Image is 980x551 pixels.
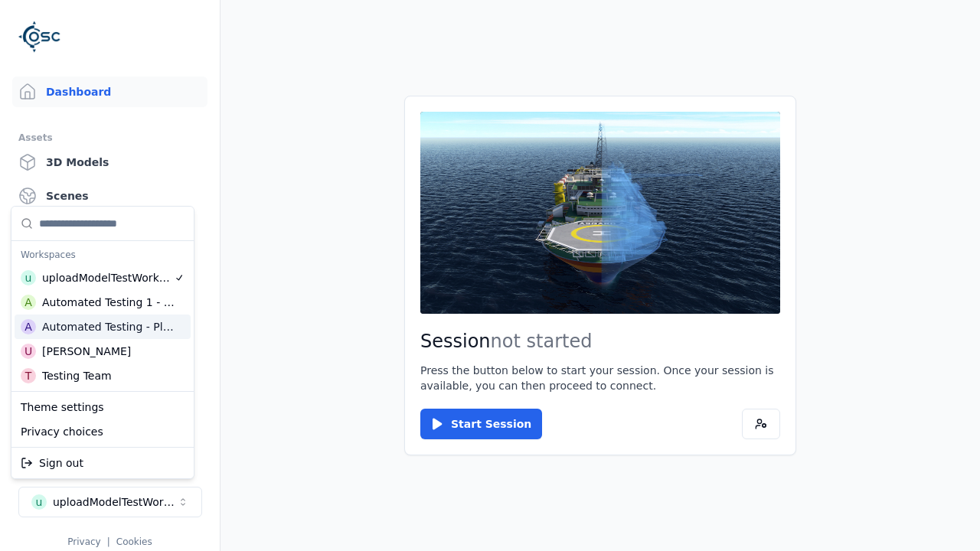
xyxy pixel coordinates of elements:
div: Privacy choices [15,419,191,444]
div: Theme settings [15,395,191,419]
div: [PERSON_NAME] [42,344,131,359]
div: A [21,319,36,334]
div: Testing Team [42,368,112,383]
div: Automated Testing 1 - Playwright [42,295,175,310]
div: Workspaces [15,244,191,266]
div: uploadModelTestWorkspace [42,270,174,285]
div: Suggestions [11,448,194,478]
div: Suggestions [11,392,194,447]
div: A [21,295,36,310]
div: u [21,270,36,285]
div: Automated Testing - Playwright [42,319,175,334]
div: Sign out [15,451,191,475]
div: U [21,344,36,359]
div: T [21,368,36,383]
div: Suggestions [11,207,194,391]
